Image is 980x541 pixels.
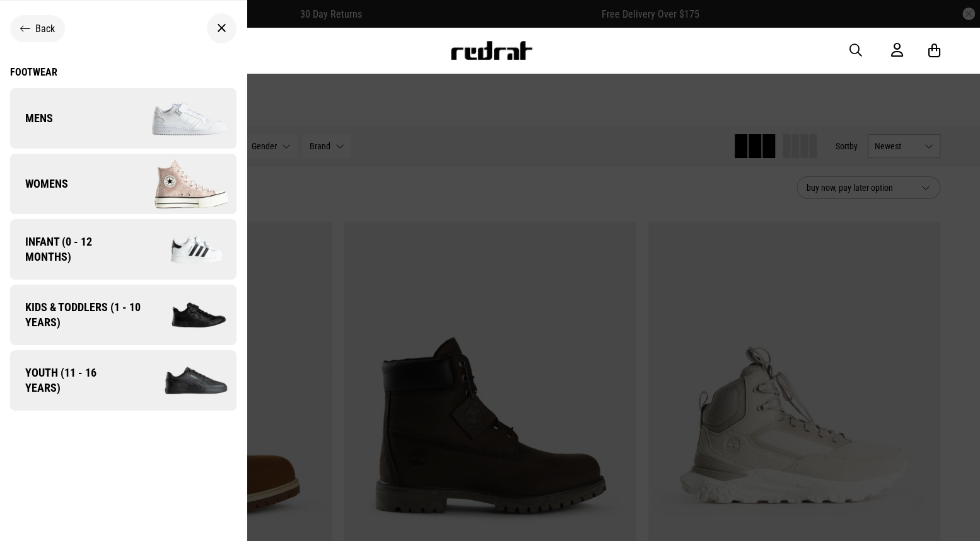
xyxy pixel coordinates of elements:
[129,351,236,411] img: Company
[10,111,53,126] span: Mens
[10,176,68,191] span: Womens
[450,41,533,60] img: Redrat logo
[10,350,236,411] a: Youth (11 - 16 years) Company
[10,66,236,78] a: Footwear
[123,152,236,215] img: Company
[10,88,236,149] a: Mens Company
[123,87,236,150] img: Company
[35,23,55,35] span: Back
[10,154,236,214] a: Womens Company
[10,219,236,280] a: Infant (0 - 12 months) Company
[147,290,236,339] img: Company
[10,365,129,396] span: Youth (11 - 16 years)
[10,300,147,330] span: Kids & Toddlers (1 - 10 years)
[10,5,48,43] button: Open LiveChat chat widget
[132,220,236,278] img: Company
[10,234,132,265] span: Infant (0 - 12 months)
[10,285,236,345] a: Kids & Toddlers (1 - 10 years) Company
